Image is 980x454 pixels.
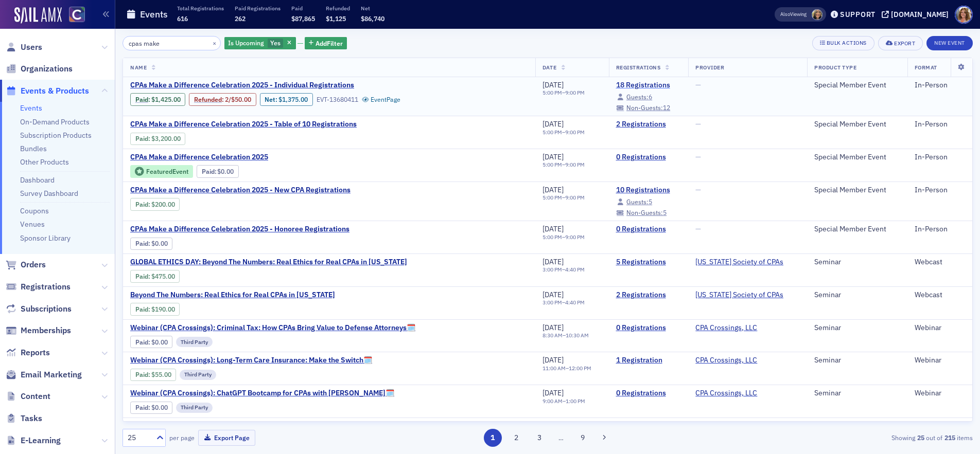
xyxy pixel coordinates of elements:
[814,356,900,365] div: Seminar
[135,305,151,313] span: :
[21,325,71,336] span: Memberships
[926,36,973,50] button: New Event
[151,371,171,378] span: $55.00
[814,64,856,71] span: Product Type
[554,433,568,442] span: …
[6,435,61,446] a: E-Learning
[6,281,71,293] a: Registrations
[21,391,50,402] span: Content
[20,157,69,167] a: Other Products
[542,233,562,241] time: 5:00 PM
[542,89,585,96] div: –
[696,433,973,442] div: Showing out of items
[135,273,151,280] span: :
[542,234,585,241] div: –
[177,14,188,23] span: 616
[616,186,681,195] a: 10 Registrations
[616,356,681,365] a: 1 Registration
[176,337,213,347] div: Third Party
[135,135,151,142] span: :
[326,14,346,23] span: $1,125
[130,258,407,267] span: GLOBAL ETHICS DAY: Beyond The Numbers: Real Ethics for Real CPAs in Colorado
[135,240,151,247] span: :
[130,303,180,315] div: Paid: 2 - $19000
[151,201,175,208] span: $200.00
[130,120,357,129] a: CPAs Make a Difference Celebration 2025 - Table of 10 Registrations
[507,429,525,447] button: 2
[542,161,585,168] div: –
[6,369,82,380] a: Email Marketing
[135,240,148,247] a: Paid
[21,259,46,270] span: Orders
[20,117,90,126] a: On-Demand Products
[228,39,264,47] span: Is Upcoming
[130,336,172,348] div: Paid: 0 - $0
[21,42,42,53] span: Users
[915,258,965,267] div: Webcast
[695,224,701,233] span: —
[231,96,251,103] span: $50.00
[542,397,563,405] time: 9:00 AM
[695,185,701,194] span: —
[542,224,564,233] span: [DATE]
[130,225,349,234] span: CPAs Make a Difference Celebration 2025 - Honoree Registrations
[814,258,900,267] div: Seminar
[695,356,757,365] a: CPA Crossings, LLC
[265,96,278,103] span: Net :
[565,194,585,201] time: 9:00 PM
[180,370,216,380] div: Third Party
[915,120,965,129] div: In-Person
[915,356,965,365] div: Webinar
[695,290,783,300] span: Colorado Society of CPAs
[542,365,591,372] div: –
[189,93,256,105] div: Refunded: 30 - $142500
[6,259,46,270] a: Orders
[130,153,303,162] span: CPAs Make a Difference Celebration 2025
[130,356,372,365] a: Webinar (CPA Crossings): Long-Term Care Insurance: Make the Switch🗓️
[695,64,724,71] span: Provider
[130,238,172,250] div: Paid: 0 - $0
[542,388,564,397] span: [DATE]
[626,103,663,112] span: Non-Guests:
[135,371,151,378] span: :
[542,80,564,89] span: [DATE]
[626,210,667,215] div: 5
[135,96,151,103] span: :
[130,186,351,195] a: CPAs Make a Difference Celebration 2025 - New CPA Registrations
[695,389,760,398] span: CPA Crossings, LLC
[814,389,900,398] div: Seminar
[616,105,671,111] a: Non-Guests:12
[20,103,42,113] a: Events
[270,39,281,47] span: Yes
[542,299,562,306] time: 3:00 PM
[130,153,327,162] a: CPAs Make a Difference Celebration 2025
[151,273,175,280] span: $475.00
[955,6,973,24] span: Profile
[695,258,783,267] a: [US_STATE] Society of CPAs
[135,305,148,313] a: Paid
[695,80,701,89] span: —
[135,96,148,103] a: Paid
[542,129,585,136] div: –
[626,208,663,216] span: Non-Guests:
[317,96,358,103] div: EVT-13680411
[565,266,585,273] time: 4:40 PM
[21,347,50,358] span: Reports
[135,338,148,346] a: Paid
[695,258,783,267] span: Colorado Society of CPAs
[542,152,564,161] span: [DATE]
[151,338,168,346] span: $0.00
[812,9,822,20] span: Lauren Standiford
[695,323,757,333] a: CPA Crossings, LLC
[565,89,585,96] time: 9:00 PM
[20,206,49,215] a: Coupons
[316,39,343,48] span: Add Filter
[20,175,55,185] a: Dashboard
[942,433,957,442] strong: 215
[542,119,564,129] span: [DATE]
[891,10,949,19] div: [DOMAIN_NAME]
[484,429,502,447] button: 1
[130,389,394,398] a: Webinar (CPA Crossings): ChatGPT Bootcamp for CPAs with [PERSON_NAME]🗓️
[130,290,335,300] a: Beyond The Numbers: Real Ethics for Real CPAs in [US_STATE]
